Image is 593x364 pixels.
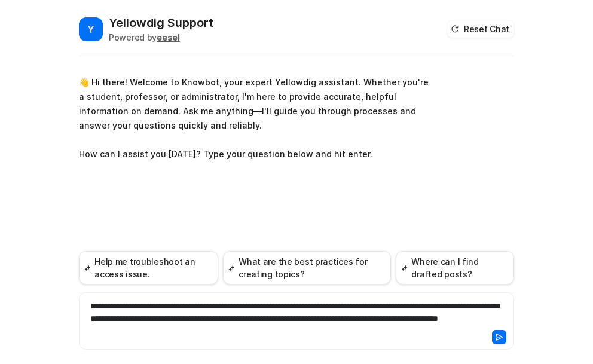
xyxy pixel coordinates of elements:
[109,31,213,44] div: Powered by
[79,17,103,41] span: Y
[157,32,180,42] b: eesel
[79,251,218,285] button: Help me troubleshoot an access issue.
[109,14,213,31] h2: Yellowdig Support
[447,20,514,38] button: Reset Chat
[223,251,391,285] button: What are the best practices for creating topics?
[79,75,429,161] p: 👋 Hi there! Welcome to Knowbot, your expert Yellowdig assistant. Whether you're a student, profes...
[396,251,514,285] button: Where can I find drafted posts?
